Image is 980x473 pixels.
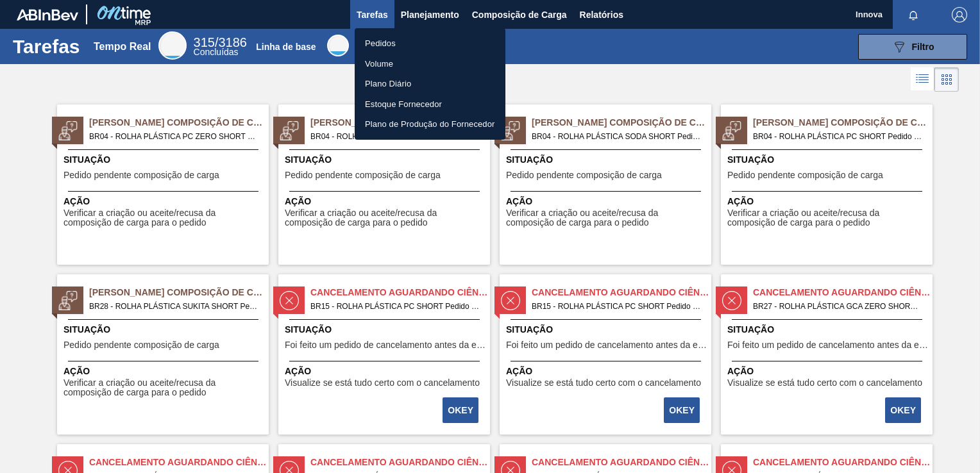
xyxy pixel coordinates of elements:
[355,114,505,135] a: Plano de Produção do Fornecedor
[355,54,505,74] a: Volume
[355,74,505,94] a: Plano Diário
[355,33,505,54] a: Pedidos
[355,94,505,115] a: Estoque Fornecedor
